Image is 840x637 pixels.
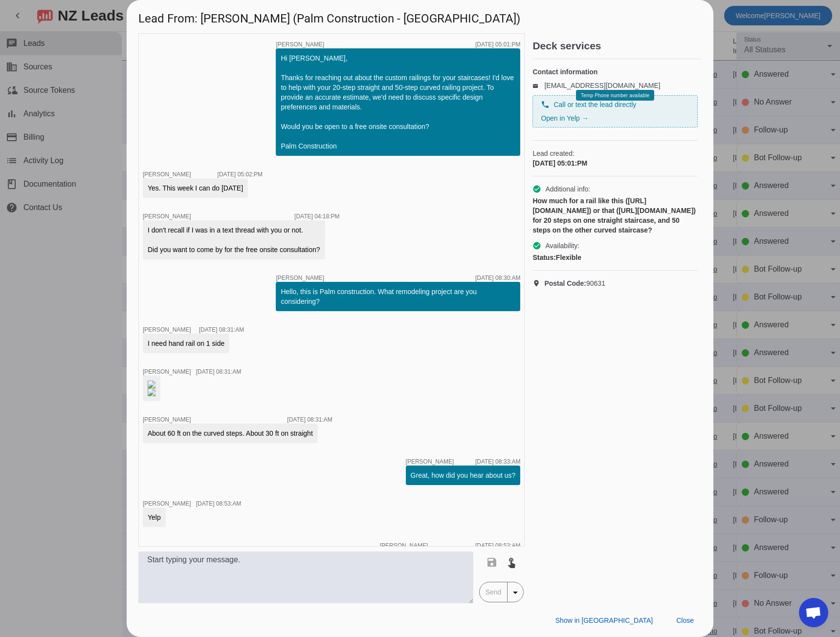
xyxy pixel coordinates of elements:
span: Availability: [545,241,579,251]
div: [DATE] 08:33:AM [475,459,520,465]
span: Show in [GEOGRAPHIC_DATA] [555,616,653,624]
mat-icon: touch_app [506,556,517,568]
span: [PERSON_NAME] [380,543,428,549]
span: [PERSON_NAME] [143,368,191,375]
span: [PERSON_NAME] [406,459,454,465]
span: 90631 [544,278,605,288]
strong: Postal Code: [544,279,586,287]
span: Call or text the lead directly [553,100,636,109]
strong: Status: [532,254,555,261]
mat-icon: phone [541,100,550,109]
div: About 60 ft on the curved steps. About 30 ft on straight [148,428,313,438]
div: Hi [PERSON_NAME], Thanks for reaching out about the custom railings for your staircases! I'd love... [281,53,515,151]
div: [DATE] 08:30:AM [475,275,520,281]
span: Close [676,616,694,624]
mat-icon: check_circle [532,241,541,250]
div: Yelp [148,512,161,522]
span: Lead created: [532,149,698,158]
mat-icon: location_on [532,279,544,287]
div: [DATE] 04:18:PM [294,213,339,219]
span: [PERSON_NAME] [143,326,191,333]
div: [DATE] 05:01:PM [532,158,698,168]
h4: Contact information [532,67,698,77]
div: [DATE] 05:02:PM [218,171,263,177]
span: Additional info: [545,184,590,194]
mat-icon: check_circle [532,185,541,193]
span: Temp Phone number available [581,93,649,98]
button: Show in [GEOGRAPHIC_DATA] [548,612,661,629]
button: Close [668,612,702,629]
div: I don't recall if I was in a text thread with you or not. Did you want to come by for the free on... [148,225,320,255]
div: Hello, this is Palm construction. What remodeling project are you considering? [281,287,515,306]
div: Open chat [799,598,828,627]
div: Great, how did you hear about us? [411,470,516,480]
span: [PERSON_NAME] [143,213,191,220]
div: [DATE] 08:53:AM [196,501,241,507]
div: How much for a rail like this ([URL][DOMAIN_NAME]) or that ([URL][DOMAIN_NAME]) for 20 steps on o... [532,196,698,235]
div: [DATE] 08:31:AM [287,417,332,423]
a: [EMAIL_ADDRESS][DOMAIN_NAME] [544,82,660,89]
a: Open in Yelp → [541,114,588,122]
span: [PERSON_NAME] [276,42,324,47]
div: [DATE] 08:31:AM [199,327,244,333]
span: [PERSON_NAME] [143,171,191,178]
div: I need hand rail on 1 side [148,339,224,348]
div: Flexible [532,253,698,262]
span: [PERSON_NAME] [276,275,324,281]
span: [PERSON_NAME] [143,500,191,507]
div: [DATE] 05:01:PM [475,42,520,47]
h2: Deck services [532,41,702,51]
div: Yes. This week I can do [DATE] [148,183,243,193]
div: [DATE] 08:53:AM [475,543,520,549]
span: [PERSON_NAME] [143,416,191,423]
img: lz-UmhgNLVaqpN05sUuZqQ [148,381,155,388]
mat-icon: arrow_drop_down [509,587,521,598]
img: 3j-RHRb_nGa9XTXgzmtj7Q [148,388,155,396]
div: [DATE] 08:31:AM [196,369,241,375]
mat-icon: email [532,83,544,88]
